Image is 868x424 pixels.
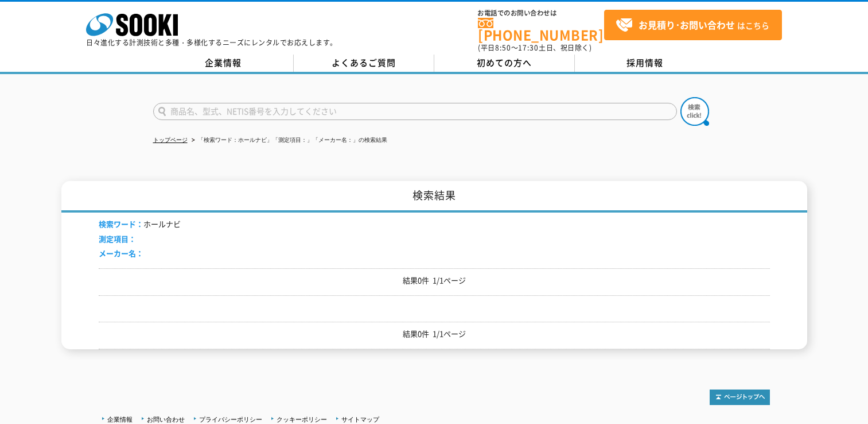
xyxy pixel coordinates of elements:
input: 商品名、型式、NETIS番号を入力してください [153,103,677,120]
a: よくあるご質問 [294,55,434,72]
a: 企業情報 [153,55,294,72]
a: トップページ [153,137,188,143]
li: ホールナビ [99,218,181,230]
a: お見積り･お問い合わせはこちら [604,10,782,40]
p: 結果0件 1/1ページ [99,328,770,340]
span: はこちら [616,17,769,34]
span: お電話でのお問い合わせは [478,10,604,17]
a: 初めての方へ [434,55,575,72]
img: btn_search.png [680,97,709,126]
span: メーカー名： [99,248,143,259]
span: 測定項目： [99,233,136,244]
span: 17:30 [518,43,539,53]
a: 企業情報 [107,416,133,423]
li: 「検索ワード：ホールナビ」「測定項目：」「メーカー名：」の検索結果 [189,134,387,147]
a: プライバシーポリシー [199,416,262,423]
p: 日々進化する計測技術と多種・多様化するニーズにレンタルでお応えします。 [86,39,337,46]
a: 採用情報 [575,55,715,72]
span: 検索ワード： [99,218,143,229]
a: お問い合わせ [147,416,185,423]
span: 初めての方へ [477,56,532,69]
h1: 検索結果 [61,181,807,213]
strong: お見積り･お問い合わせ [639,18,735,32]
a: サイトマップ [341,416,379,423]
a: クッキーポリシー [277,416,327,423]
span: (平日 ～ 土日、祝日除く) [478,43,591,53]
span: 8:50 [495,43,511,53]
a: [PHONE_NUMBER] [478,18,604,41]
p: 結果0件 1/1ページ [99,275,770,287]
img: トップページへ [710,390,770,405]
